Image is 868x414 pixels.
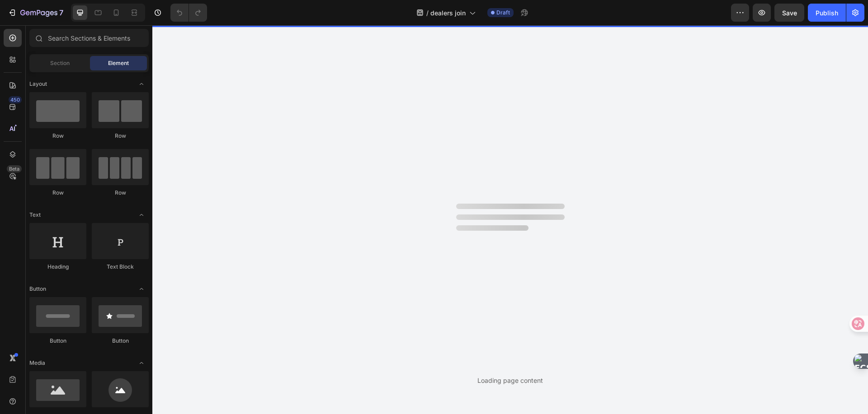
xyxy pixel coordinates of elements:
input: Search Sections & Elements [29,29,149,47]
div: Text Block [92,263,149,271]
div: Row [29,132,86,140]
span: Layout [29,80,47,88]
div: Publish [816,8,838,18]
span: Toggle open [134,208,149,222]
span: dealers join [430,8,466,18]
div: Button [92,337,149,345]
div: Row [29,189,86,197]
span: Text [29,211,41,219]
span: Save [782,9,797,17]
span: Draft [496,9,510,17]
div: Heading [29,263,86,271]
div: Button [29,337,86,345]
div: Undo/Redo [170,4,207,22]
div: Row [92,189,149,197]
p: 7 [59,7,63,18]
span: Toggle open [134,282,149,296]
span: Media [29,359,45,367]
div: Beta [7,165,22,172]
div: Row [92,132,149,140]
span: Button [29,285,46,293]
span: Toggle open [134,356,149,370]
span: / [426,8,429,18]
span: Section [50,59,70,67]
div: 450 [9,96,22,103]
span: Toggle open [134,77,149,91]
span: Element [108,59,129,67]
button: Save [774,4,804,22]
div: Loading page content [477,376,543,385]
button: Publish [808,4,846,22]
button: 7 [4,4,67,22]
